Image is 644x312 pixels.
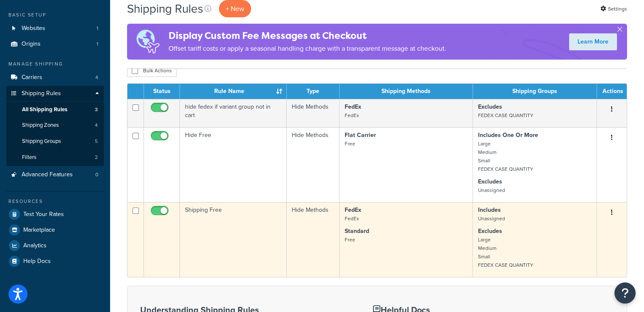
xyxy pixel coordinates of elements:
[22,138,61,145] span: Shipping Groups
[345,112,359,119] small: FedEx
[340,84,473,99] th: Shipping Methods
[478,131,538,140] strong: Includes One Or More
[6,11,104,19] div: Basic Setup
[478,236,533,269] small: Large Medium Small FEDEX CASE QUANTITY
[6,167,104,183] li: Advanced Features
[22,41,41,48] span: Origins
[287,84,339,99] th: Type
[127,0,203,17] h1: Shipping Rules
[23,258,51,265] span: Help Docs
[6,222,104,238] a: Marketplace
[95,154,98,161] span: 2
[345,215,359,222] small: FedEx
[6,21,104,36] li: Websites
[6,86,104,101] a: Shipping Rules
[22,122,59,129] span: Shipping Zones
[180,99,287,127] td: hide fedex if variant group not in cart
[6,102,104,118] a: All Shipping Rules 3
[6,36,104,52] a: Origins 1
[22,154,36,161] span: Filters
[614,282,636,304] button: Open Resource Center
[345,205,361,214] strong: FedEx
[95,122,98,129] span: 4
[345,102,361,111] strong: FedEx
[478,177,502,186] strong: Excludes
[169,43,446,55] p: Offset tariff costs or apply a seasonal handling charge with a transparent message at checkout.
[597,84,627,99] th: Actions
[6,60,104,68] div: Manage Shipping
[95,106,98,113] span: 3
[478,102,502,111] strong: Excludes
[180,127,287,202] td: Hide Free
[6,167,104,183] a: Advanced Features 0
[478,140,533,173] small: Large Medium Small FEDEX CASE QUANTITY
[6,21,104,36] a: Websites 1
[180,202,287,277] td: Shipping Free
[6,70,104,85] a: Carriers 4
[95,138,98,145] span: 5
[478,112,533,119] small: FEDEX CASE QUANTITY
[6,134,104,149] a: Shipping Groups 5
[478,205,501,214] strong: Includes
[22,106,67,113] span: All Shipping Rules
[6,134,104,149] li: Shipping Groups
[473,84,597,99] th: Shipping Groups
[22,25,45,32] span: Websites
[127,64,177,77] button: Bulk Actions
[22,74,42,81] span: Carriers
[97,25,98,32] span: 1
[23,211,64,218] span: Test Your Rates
[23,242,47,249] span: Analytics
[6,118,104,133] li: Shipping Zones
[478,186,505,194] small: Unassigned
[127,24,169,60] img: duties-banner-06bc72dcb5fe05cb3f9472aba00be2ae8eb53ab6f0d8bb03d382ba314ac3c341.png
[345,131,376,140] strong: Flat Carrier
[6,207,104,222] a: Test Your Rates
[569,33,617,50] a: Learn More
[600,3,627,15] a: Settings
[345,236,355,244] small: Free
[95,171,98,178] span: 0
[6,150,104,165] li: Filters
[169,29,446,43] h4: Display Custom Fee Messages at Checkout
[6,254,104,269] a: Help Docs
[23,227,55,234] span: Marketplace
[6,70,104,85] li: Carriers
[6,36,104,52] li: Origins
[180,84,287,99] th: Rule Name : activate to sort column ascending
[95,74,98,81] span: 4
[287,127,339,202] td: Hide Methods
[144,84,180,99] th: Status
[6,118,104,133] a: Shipping Zones 4
[478,227,502,235] strong: Excludes
[287,99,339,127] td: Hide Methods
[22,171,73,178] span: Advanced Features
[6,238,104,253] a: Analytics
[6,86,104,166] li: Shipping Rules
[97,41,98,48] span: 1
[478,215,505,222] small: Unassigned
[287,202,339,277] td: Hide Methods
[6,102,104,118] li: All Shipping Rules
[22,90,61,97] span: Shipping Rules
[345,140,355,148] small: Free
[6,198,104,205] div: Resources
[6,150,104,165] a: Filters 2
[345,227,369,235] strong: Standard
